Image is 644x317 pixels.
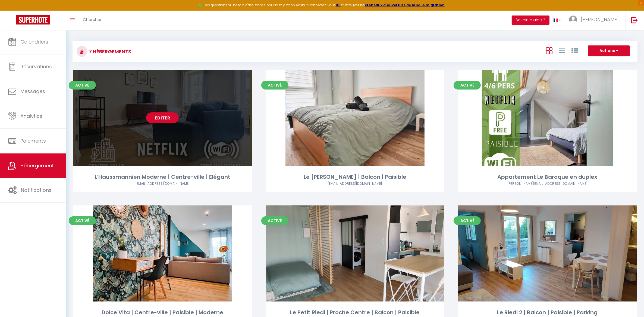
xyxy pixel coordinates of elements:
[512,16,549,25] button: Besoin d'aide ?
[569,16,577,24] img: ...
[266,173,445,181] div: Le [PERSON_NAME] | Balcon | Paisible
[20,88,45,95] span: Messages
[565,11,626,30] a: ... [PERSON_NAME]
[20,38,48,45] span: Calendriers
[87,45,131,58] h3: 7 Hébergements
[581,16,619,23] span: [PERSON_NAME]
[458,308,637,317] div: Le Riedi 2 | Balcon | Paisible | Parking
[336,3,341,7] a: ICI
[266,181,445,186] div: Airbnb
[546,46,552,55] a: Vue en Box
[73,181,252,186] div: Airbnb
[454,216,481,225] span: Activé
[458,173,637,181] div: Appartement Le Baroque en duplex
[559,46,565,55] a: Vue en Liste
[588,45,630,56] button: Actions
[20,162,54,169] span: Hébergement
[79,11,106,30] a: Chercher
[20,63,52,70] span: Réservations
[20,113,42,119] span: Analytics
[69,81,96,90] span: Activé
[146,112,179,123] a: Editer
[454,81,481,90] span: Activé
[69,216,96,225] span: Activé
[73,308,252,317] div: Dolce Vita | Centre-ville | Paisible | Moderne
[266,308,445,317] div: Le Petit Riedi | Proche Centre | Balcon | Paisible
[631,17,638,23] img: logout
[21,187,52,193] span: Notifications
[83,17,102,22] span: Chercher
[20,137,46,144] span: Paiements
[16,15,50,24] img: Super Booking
[73,173,252,181] div: L'Haussmannien Moderne | Centre-ville | Elégant
[571,46,578,55] a: Vue par Groupe
[4,2,21,19] button: Ouvrir le widget de chat LiveChat
[365,3,445,7] a: créneaux d'ouverture de la salle migration
[261,81,288,90] span: Activé
[458,181,637,186] div: Airbnb
[261,216,288,225] span: Activé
